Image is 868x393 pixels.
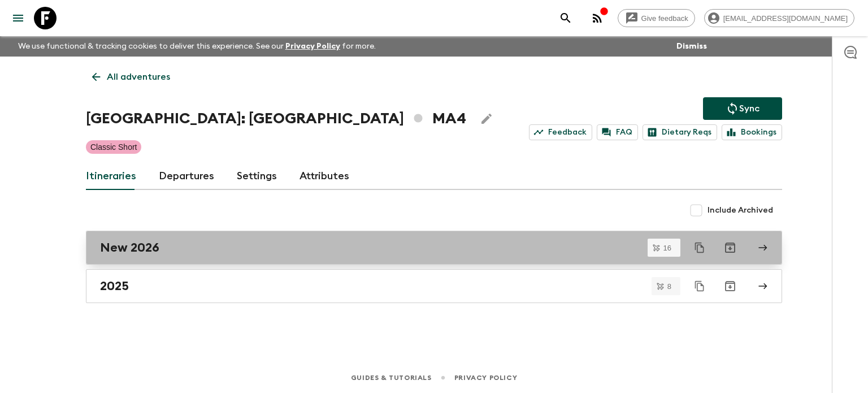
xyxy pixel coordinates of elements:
a: Settings [237,163,277,190]
a: Attributes [300,163,349,190]
button: Duplicate [689,276,710,296]
span: Give feedback [635,14,695,23]
p: Classic Short [90,141,137,153]
h2: New 2026 [100,240,159,255]
button: Edit Adventure Title [475,107,498,130]
span: Include Archived [708,205,773,216]
h1: [GEOGRAPHIC_DATA]: [GEOGRAPHIC_DATA] MA4 [86,107,466,130]
span: 8 [661,283,678,290]
div: [EMAIL_ADDRESS][DOMAIN_NAME] [704,9,854,27]
span: [EMAIL_ADDRESS][DOMAIN_NAME] [717,14,854,23]
a: All adventures [86,66,176,88]
a: Departures [159,163,214,190]
a: Bookings [722,124,782,140]
p: We use functional & tracking cookies to deliver this experience. See our for more. [14,36,380,57]
button: Archive [719,275,741,297]
a: Privacy Policy [285,42,340,50]
button: menu [7,7,29,29]
h2: 2025 [100,279,129,293]
button: Archive [719,236,741,259]
p: All adventures [107,70,170,84]
a: Guides & Tutorials [351,372,432,384]
a: Privacy Policy [454,372,517,384]
a: Itineraries [86,163,136,190]
span: 16 [657,244,678,252]
a: 2025 [86,269,782,303]
a: FAQ [597,124,638,140]
a: Feedback [529,124,592,140]
p: Sync [739,102,759,115]
button: Duplicate [689,237,710,258]
a: Give feedback [618,9,695,27]
button: search adventures [554,7,577,29]
button: Sync adventure departures to the booking engine [703,97,782,120]
a: Dietary Reqs [643,124,717,140]
button: Dismiss [674,38,710,54]
a: New 2026 [86,231,782,265]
